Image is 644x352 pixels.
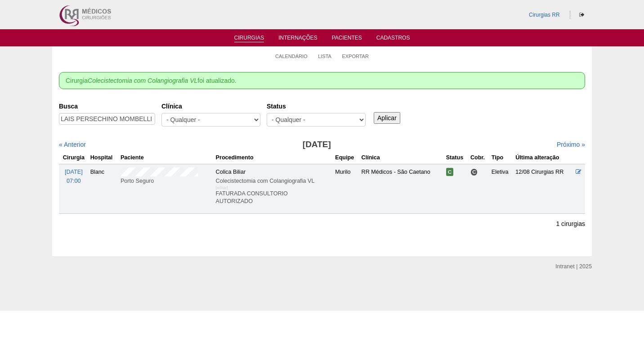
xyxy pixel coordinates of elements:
a: Exportar [342,53,369,59]
th: Clínica [360,151,444,164]
span: Consultório [470,168,478,176]
a: Cirurgias RR [529,12,560,18]
label: Clínica [161,102,260,111]
div: Porto Seguro [121,176,212,185]
td: Blanc [89,164,119,213]
a: Calendário [275,53,308,59]
th: Tipo [490,151,514,164]
th: Equipe [333,151,359,164]
a: « Anterior [59,141,86,148]
td: Murilo [333,164,359,213]
a: Cirurgias [234,35,264,42]
td: 12/08 Cirurgias RR [514,164,574,213]
div: [editar] [216,183,228,192]
div: Cirurgia foi atualizado. [59,72,585,89]
td: RR Médicos - São Caetano [360,164,444,213]
td: Eletiva [490,164,514,213]
input: Digite os termos que você deseja procurar. [59,113,155,125]
h3: [DATE] [185,138,448,151]
a: Lista [318,53,331,59]
label: Status [267,102,366,111]
p: 1 cirurgias [556,220,585,228]
span: [DATE] [65,169,83,175]
div: Intranet | 2025 [555,262,592,271]
input: Aplicar [374,112,400,124]
th: Procedimento [214,151,334,164]
a: [DATE] 07:00 [65,169,83,184]
a: Pacientes [332,35,362,44]
span: Confirmada [446,168,454,176]
th: Cobr. [469,151,490,164]
em: Colecistectomia com Colangiografia VL [88,77,197,84]
a: Internações [278,35,318,44]
th: Última alteração [514,151,574,164]
div: Colecistectomia com Colangiografia VL [216,176,332,185]
a: Próximo » [557,141,585,148]
th: Hospital [89,151,119,164]
span: 07:00 [67,178,81,184]
th: Cirurgia [59,151,89,164]
td: Colica Biliar [214,164,334,213]
a: Cadastros [376,35,410,44]
a: Editar [576,169,581,175]
th: Paciente [119,151,214,164]
label: Busca [59,102,155,111]
th: Status [444,151,469,164]
i: Sair [579,12,584,18]
p: FATURADA CONSULTORIO AUTORIZADO [216,190,332,205]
